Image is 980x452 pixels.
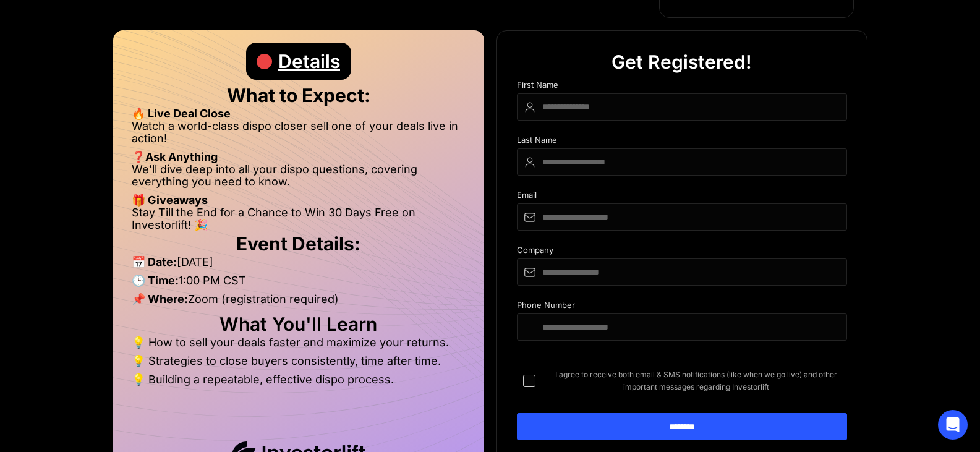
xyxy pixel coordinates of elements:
[132,256,466,275] li: [DATE]
[227,84,370,106] strong: What to Expect:
[132,207,466,231] li: Stay Till the End for a Chance to Win 30 Days Free on Investorlift! 🎉
[517,245,847,258] div: Company
[132,163,466,194] li: We’ll dive deep into all your dispo questions, covering everything you need to know.
[611,43,752,80] div: Get Registered!
[517,80,847,93] div: First Name
[132,120,466,151] li: Watch a world-class dispo closer sell one of your deals live in action!
[132,293,466,312] li: Zoom (registration required)
[938,410,968,440] div: Open Intercom Messenger
[132,150,218,163] strong: ❓Ask Anything
[517,301,847,313] div: Phone Number
[132,292,188,305] strong: 📌 Where:
[132,107,231,120] strong: 🔥 Live Deal Close
[132,275,466,293] li: 1:00 PM CST
[132,194,208,207] strong: 🎁 Giveaways
[517,135,847,148] div: Last Name
[132,355,466,373] li: 💡 Strategies to close buyers consistently, time after time.
[132,274,179,287] strong: 🕒 Time:
[132,318,466,330] h2: What You'll Learn
[278,43,340,80] div: Details
[545,369,847,393] span: I agree to receive both email & SMS notifications (like when we go live) and other important mess...
[236,232,360,255] strong: Event Details:
[132,336,466,355] li: 💡 How to sell your deals faster and maximize your returns.
[132,373,466,386] li: 💡 Building a repeatable, effective dispo process.
[132,255,177,268] strong: 📅 Date:
[517,190,847,203] div: Email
